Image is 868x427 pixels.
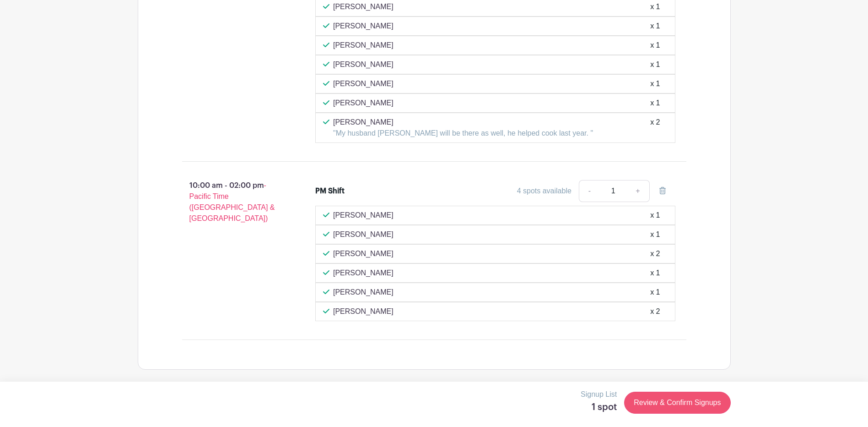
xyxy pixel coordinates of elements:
div: x 1 [650,210,660,221]
h5: 1 spot [581,402,617,413]
p: [PERSON_NAME] [333,287,394,298]
div: x 1 [650,268,660,279]
p: [PERSON_NAME] [333,98,394,109]
div: x 1 [650,229,660,240]
p: 10:00 am - 02:00 pm [167,176,301,228]
p: [PERSON_NAME] [333,78,394,89]
p: [PERSON_NAME] [333,248,394,259]
p: [PERSON_NAME] [333,210,394,221]
div: x 1 [650,287,660,298]
a: + [626,180,649,202]
div: 4 spots available [517,186,571,197]
p: Signup List [581,389,617,400]
p: [PERSON_NAME] [333,1,394,12]
p: [PERSON_NAME] [333,117,593,128]
div: x 1 [650,1,660,12]
a: - [579,180,600,202]
div: x 1 [650,59,660,70]
a: Review & Confirm Signups [624,392,730,414]
div: PM Shift [315,186,345,197]
p: "My husband [PERSON_NAME] will be there as well, he helped cook last year. " [333,128,593,139]
span: - Pacific Time ([GEOGRAPHIC_DATA] & [GEOGRAPHIC_DATA]) [189,181,275,222]
p: [PERSON_NAME] [333,21,394,32]
div: x 1 [650,98,660,109]
p: [PERSON_NAME] [333,59,394,70]
p: [PERSON_NAME] [333,306,394,317]
p: [PERSON_NAME] [333,268,394,279]
p: [PERSON_NAME] [333,40,394,51]
div: x 1 [650,78,660,89]
div: x 1 [650,21,660,32]
div: x 2 [650,306,660,317]
div: x 1 [650,40,660,51]
div: x 2 [650,248,660,259]
p: [PERSON_NAME] [333,229,394,240]
div: x 2 [650,117,660,139]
